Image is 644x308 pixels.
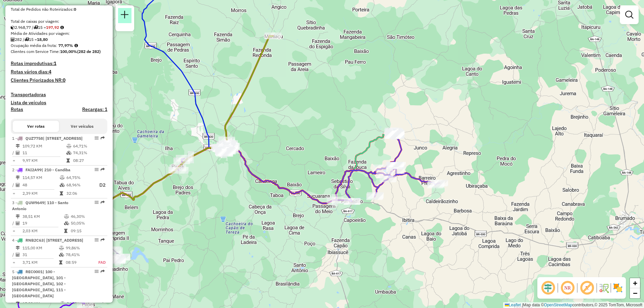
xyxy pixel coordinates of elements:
[11,61,107,66] h4: Rotas improdutivas:
[16,151,20,155] i: Total de Atividades
[11,30,107,37] div: Média de Atividades por viagem:
[60,25,64,29] i: Meta Caixas/viagem: 205,07 Diferença: -7,15
[22,181,59,189] td: 48
[64,229,67,233] i: Tempo total em rota
[16,302,20,306] i: Distância Total
[22,245,59,251] td: 115,00 KM
[95,200,99,204] em: Opções
[70,228,104,234] td: 09:15
[13,121,59,132] button: Ver rotas
[74,44,78,48] em: Média calculada utilizando a maior ocupação (%Peso ou %Cubagem) de cada rota da sessão. Rotas cro...
[59,253,64,257] i: % de utilização da cubagem
[92,259,106,266] td: FAD
[12,167,70,172] span: 2 -
[60,176,65,180] i: % de utilização do peso
[66,144,71,148] i: % de utilização do peso
[522,303,523,307] span: |
[66,159,70,163] i: Tempo total em rota
[63,77,65,83] strong: 0
[633,289,637,297] span: −
[503,302,644,308] div: Map data © contributors,© 2025 TomTom, Microsoft
[42,167,70,172] span: | 210 - Candiba
[73,157,105,164] td: 08:27
[598,283,609,293] img: Fluxo de ruas
[101,168,105,172] em: Rota exportada
[12,136,83,141] span: 1 -
[77,49,101,54] strong: (282 de 282)
[95,136,99,140] em: Opções
[49,69,51,75] strong: 4
[22,174,59,181] td: 114,57 KM
[12,200,68,211] span: 3 -
[64,214,69,219] i: % de utilização do peso
[630,278,640,288] a: Zoom in
[11,69,107,75] h4: Rotas vários dias:
[59,121,105,132] button: Ver veículos
[25,136,43,141] span: QUZ7758
[25,200,44,205] span: QUW9649
[16,183,20,187] i: Total de Atividades
[22,157,66,164] td: 9,97 KM
[11,38,15,42] i: Total de Atividades
[101,200,105,204] em: Rota exportada
[505,303,521,307] a: Leaflet
[12,238,83,243] span: 4 -
[390,129,398,138] img: Lagoa Real
[60,191,63,195] i: Tempo total em rota
[70,213,104,220] td: 46,30%
[64,221,69,225] i: % de utilização da cubagem
[54,60,56,66] strong: 1
[65,245,92,251] td: 99,86%
[22,213,64,220] td: 38,51 KM
[73,143,105,149] td: 64,71%
[43,136,83,141] span: | [STREET_ADDRESS]
[12,259,15,266] td: =
[101,136,105,140] em: Rota exportada
[73,149,105,156] td: 74,31%
[101,238,105,242] em: Rota exportada
[22,190,59,197] td: 2,39 KM
[95,168,99,172] em: Opções
[37,37,48,42] strong: 18,80
[16,144,20,148] i: Distância Total
[16,176,20,180] i: Distância Total
[612,283,623,293] img: Exibir/Ocultar setores
[59,260,62,264] i: Tempo total em rota
[22,228,64,234] td: 2,03 KM
[11,100,107,106] h4: Lista de veículos
[11,43,57,48] span: Ocupação média da frota:
[11,24,107,30] div: 2.968,77 / 15 =
[66,190,93,197] td: 32:06
[66,300,97,307] td: 36,92%
[11,77,107,83] h4: Clientes Priorizados NR:
[12,228,15,234] td: =
[60,49,77,54] strong: 100,00%
[12,149,15,156] td: /
[16,221,20,225] i: Total de Atividades
[58,43,73,48] strong: 77,97%
[70,220,104,227] td: 50,05%
[11,107,23,112] a: Rotas
[12,220,15,227] td: /
[12,251,15,258] td: /
[12,190,15,197] td: =
[44,238,83,243] span: | [STREET_ADDRESS]
[22,251,59,258] td: 31
[101,269,105,273] em: Rota exportada
[94,181,106,189] p: D2
[60,302,65,306] i: % de utilização do peso
[12,269,66,298] span: 5 -
[100,302,104,306] i: Rota otimizada
[12,269,66,298] span: | 100 - [GEOGRAPHIC_DATA], 101 - [GEOGRAPHIC_DATA], 102 - [GEOGRAPHIC_DATA], 111 - [GEOGRAPHIC_DATA]
[24,38,29,42] i: Total de rotas
[630,288,640,298] a: Zoom out
[25,269,43,274] span: REC0001
[16,253,20,257] i: Total de Atividades
[544,303,573,307] a: OpenStreetMap
[82,107,107,112] h4: Recargas: 1
[16,214,20,219] i: Distância Total
[22,259,59,266] td: 3,71 KM
[22,143,66,149] td: 109,72 KM
[34,25,38,29] i: Total de rotas
[74,7,76,12] strong: 0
